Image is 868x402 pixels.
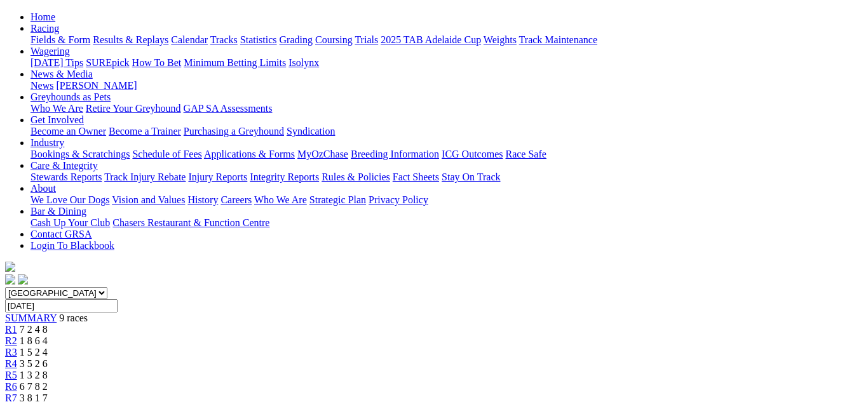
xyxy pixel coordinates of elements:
a: Become a Trainer [109,126,181,137]
a: R3 [5,347,17,358]
a: Bar & Dining [31,206,86,217]
a: Breeding Information [351,149,439,159]
a: ICG Outcomes [442,149,503,159]
div: Care & Integrity [31,171,863,183]
a: Careers [220,194,252,205]
a: Stay On Track [442,171,500,182]
div: Bar & Dining [31,217,863,229]
a: Track Maintenance [519,34,597,45]
span: 9 races [59,312,88,323]
a: Track Injury Rebate [104,171,186,182]
a: Purchasing a Greyhound [184,126,284,137]
a: Minimum Betting Limits [184,57,286,68]
a: Become an Owner [31,126,106,137]
span: 1 3 2 8 [20,370,48,380]
img: logo-grsa-white.png [5,262,15,272]
a: Race Safe [505,149,546,159]
a: Wagering [31,46,70,57]
a: How To Bet [132,57,182,68]
a: Strategic Plan [309,194,366,205]
a: Coursing [315,34,353,45]
a: Syndication [287,126,335,137]
a: R5 [5,370,17,380]
a: Login To Blackbook [31,240,114,251]
a: Integrity Reports [250,171,319,182]
a: Cash Up Your Club [31,217,110,228]
a: Get Involved [31,114,84,125]
a: Stewards Reports [31,171,102,182]
div: About [31,194,863,206]
a: Contact GRSA [31,229,92,239]
a: SUMMARY [5,312,57,323]
a: Retire Your Greyhound [86,103,181,114]
a: News [31,80,53,91]
a: SUREpick [86,57,129,68]
span: 1 5 2 4 [20,347,48,358]
img: twitter.svg [18,274,28,285]
a: [PERSON_NAME] [56,80,137,91]
a: Isolynx [288,57,319,68]
a: Fact Sheets [393,171,439,182]
a: Injury Reports [188,171,247,182]
a: Bookings & Scratchings [31,149,130,159]
div: Racing [31,34,863,46]
a: Home [31,11,55,22]
a: R4 [5,358,17,369]
a: Grading [280,34,313,45]
div: Get Involved [31,126,863,137]
a: MyOzChase [297,149,348,159]
div: Wagering [31,57,863,69]
a: R2 [5,335,17,346]
a: Fields & Form [31,34,90,45]
a: Who We Are [31,103,83,114]
img: facebook.svg [5,274,15,285]
input: Select date [5,299,118,312]
a: Applications & Forms [204,149,295,159]
a: Calendar [171,34,208,45]
a: We Love Our Dogs [31,194,109,205]
span: 6 7 8 2 [20,381,48,392]
a: Results & Replays [93,34,168,45]
a: 2025 TAB Adelaide Cup [381,34,481,45]
a: Rules & Policies [322,171,390,182]
a: R1 [5,324,17,335]
a: Who We Are [254,194,307,205]
span: 7 2 4 8 [20,324,48,335]
a: Greyhounds as Pets [31,91,111,102]
a: R6 [5,381,17,392]
a: Weights [484,34,517,45]
a: Privacy Policy [369,194,428,205]
div: Industry [31,149,863,160]
a: Trials [355,34,378,45]
a: Schedule of Fees [132,149,201,159]
a: GAP SA Assessments [184,103,273,114]
a: Chasers Restaurant & Function Centre [112,217,269,228]
a: Statistics [240,34,277,45]
span: 1 8 6 4 [20,335,48,346]
a: Racing [31,23,59,34]
div: Greyhounds as Pets [31,103,863,114]
a: History [187,194,218,205]
a: Vision and Values [112,194,185,205]
a: News & Media [31,69,93,79]
a: [DATE] Tips [31,57,83,68]
a: Tracks [210,34,238,45]
a: Industry [31,137,64,148]
a: Care & Integrity [31,160,98,171]
div: News & Media [31,80,863,91]
span: 3 5 2 6 [20,358,48,369]
a: About [31,183,56,194]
